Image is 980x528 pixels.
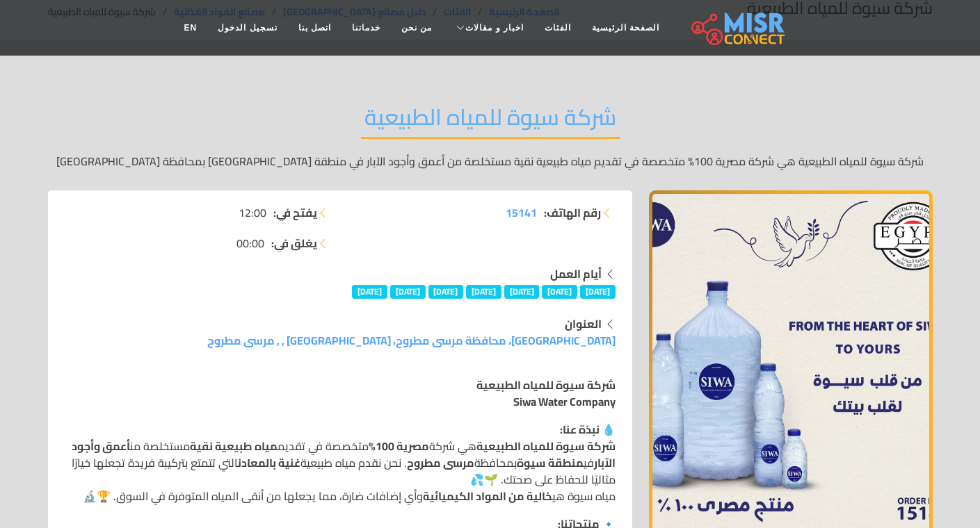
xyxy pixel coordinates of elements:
strong: مصرية 100% [369,436,429,456]
strong: منطقة سيوة [517,452,584,473]
a: خدماتنا [342,15,391,41]
p: هي شركة متخصصة في تقديم مستخلصة من في بمحافظة . نحن نقدم مياه طبيعية التي تتمتع بتركيبة فريدة تجع... [65,421,616,504]
span: [DATE] [390,285,426,299]
span: [DATE] [542,285,577,299]
strong: شركة سيوة للمياه الطبيعية [476,436,616,456]
img: main.misr_connect [691,10,785,45]
span: [DATE] [504,285,540,299]
span: 00:00 [236,235,264,251]
span: [DATE] [580,285,616,299]
a: اخبار و مقالات [442,15,534,41]
a: [GEOGRAPHIC_DATA]، محافظة مرسى مطروح، [GEOGRAPHIC_DATA] , , مرسى مطروح [207,330,616,351]
strong: خالية من المواد الكيميائية [423,486,552,506]
a: من نحن [391,15,442,41]
h2: شركة سيوة للمياه الطبيعية [361,104,620,139]
p: شركة سيوة للمياه الطبيعية هي شركة مصرية 100% متخصصة في تقديم مياه طبيعية نقية مستخلصة من أعمق وأج... [48,153,933,170]
span: [DATE] [352,285,387,299]
span: 15141 [506,202,537,223]
span: اخبار و مقالات [465,22,524,34]
a: EN [174,15,208,41]
a: تسجيل الدخول [207,15,287,41]
strong: 💧 نبذة عنا: [560,419,616,440]
strong: يغلق في: [271,235,317,251]
span: [DATE] [466,285,501,299]
span: [DATE] [428,285,464,299]
span: 12:00 [239,204,266,221]
strong: مرسى مطروح [407,452,474,473]
strong: شركة سيوة للمياه الطبيعية [476,374,616,395]
strong: العنوان [565,313,602,334]
a: الصفحة الرئيسية [581,15,670,41]
strong: مياه طبيعية نقية [190,436,278,456]
strong: رقم الهاتف: [544,204,601,221]
strong: غنية بالمعادن [238,452,300,473]
strong: Siwa Water Company [513,391,616,412]
strong: أيام العمل [550,263,602,284]
a: اتصل بنا [288,15,342,41]
a: الفئات [534,15,581,41]
a: 15141 [506,204,537,221]
strong: أعمق وأجود الآبار [72,436,616,473]
strong: يفتح في: [273,204,317,221]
